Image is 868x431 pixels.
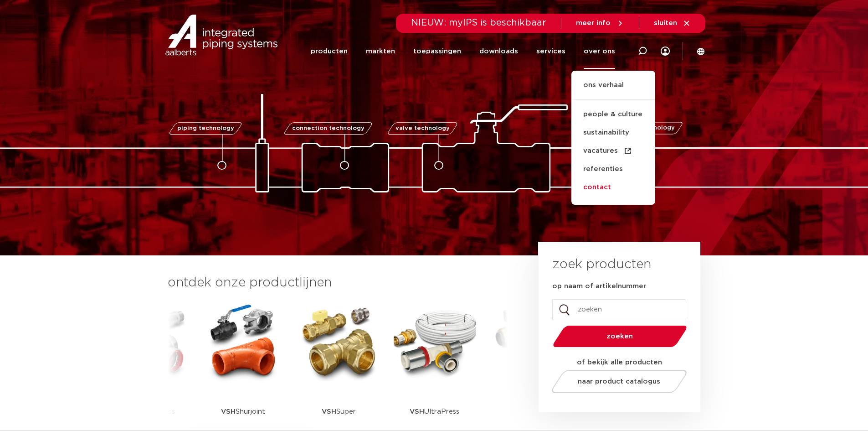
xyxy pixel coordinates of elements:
[576,20,611,26] span: meer info
[311,34,348,69] a: producten
[221,408,236,415] strong: VSH
[577,359,662,366] strong: of bekijk alle producten
[311,34,615,69] nav: Menu
[479,34,518,69] a: downloads
[549,325,690,348] button: zoeken
[366,34,395,69] a: markten
[654,20,677,26] span: sluiten
[177,125,234,131] span: piping technology
[413,34,461,69] a: toepassingen
[576,19,624,27] a: meer info
[608,125,675,131] span: fastening technology
[584,34,615,69] a: over ons
[410,408,424,415] strong: VSH
[292,125,364,131] span: connection technology
[571,142,655,160] a: vacatures
[654,19,691,27] a: sluiten
[168,274,508,292] h3: ontdek onze productlijnen
[552,282,646,291] label: op naam of artikelnummer
[571,178,655,197] a: contact
[552,255,651,274] h3: zoek producten
[395,125,450,131] span: valve technology
[322,408,336,415] strong: VSH
[411,18,546,27] span: NIEUW: myIPS is beschikbaar
[536,34,565,69] a: services
[549,370,689,393] a: naar product catalogus
[576,333,663,340] span: zoeken
[571,105,655,124] a: people & culture
[571,160,655,178] a: referenties
[571,80,655,100] a: ons verhaal
[571,124,655,142] a: sustainability
[578,378,660,385] span: naar product catalogus
[552,299,686,320] input: zoeken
